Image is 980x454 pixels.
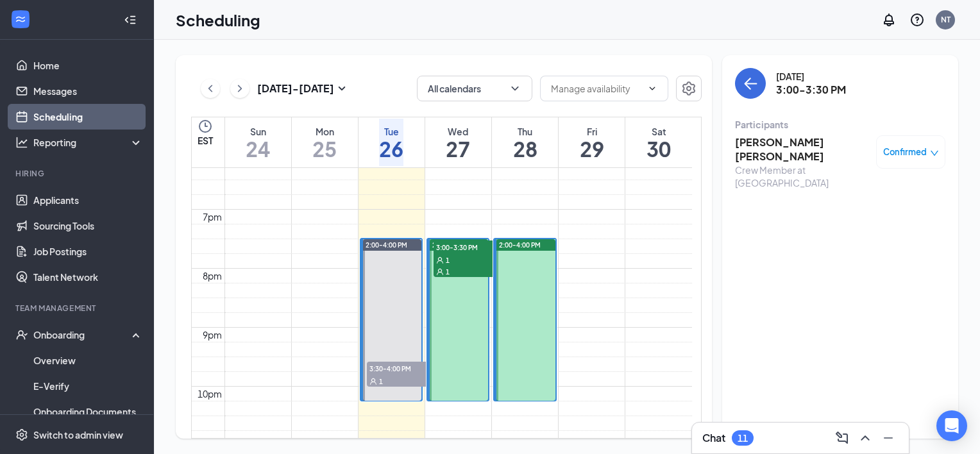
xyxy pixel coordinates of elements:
div: Mon [312,125,337,138]
div: Crew Member at [GEOGRAPHIC_DATA] [735,164,870,189]
span: 1 [446,256,450,265]
a: Home [33,53,143,78]
a: Applicants [33,187,143,213]
h1: 25 [312,138,337,160]
svg: User [436,268,444,276]
svg: ChevronRight [233,81,246,96]
h3: [PERSON_NAME] [PERSON_NAME] [735,135,870,164]
a: Job Postings [33,239,143,264]
div: Wed [446,125,470,138]
input: Manage availability [551,81,642,96]
button: ChevronUp [855,428,875,448]
h1: 29 [580,138,604,160]
svg: ArrowLeft [743,76,758,91]
h1: 27 [446,138,470,160]
div: 8pm [200,269,224,283]
h1: 26 [379,138,403,160]
h1: 24 [246,138,270,160]
span: 3:30-4:00 PM [367,362,431,374]
div: Onboarding [33,328,132,341]
span: Confirmed [883,146,927,158]
span: 1 [446,267,450,276]
div: Hiring [15,168,140,179]
button: All calendarsChevronDown [417,76,532,101]
a: August 27, 2025 [443,117,473,167]
div: Open Intercom Messenger [936,410,967,441]
svg: ChevronLeft [204,81,217,96]
a: August 28, 2025 [511,117,540,167]
svg: UserCheck [15,328,28,341]
h3: [DATE] - [DATE] [257,81,334,96]
h1: 30 [646,138,671,160]
a: August 30, 2025 [644,117,673,167]
div: [DATE] [776,70,846,83]
button: Settings [676,76,702,101]
div: Team Management [15,303,140,314]
div: 9pm [200,328,224,342]
div: 7pm [200,210,224,224]
a: Sourcing Tools [33,213,143,239]
a: Scheduling [33,104,143,130]
span: down [930,149,939,158]
div: 10pm [195,387,224,401]
svg: Notifications [881,12,897,28]
div: Sat [646,125,671,138]
div: Participants [735,118,945,131]
button: ChevronRight [230,79,249,98]
svg: ChevronUp [857,430,873,446]
svg: ChevronDown [509,82,521,95]
div: 11 [738,433,748,444]
div: Fri [580,125,604,138]
h3: Chat [702,431,725,445]
div: Tue [379,125,403,138]
a: Messages [33,78,143,104]
div: NT [941,14,950,25]
h3: 3:00-3:30 PM [776,83,846,97]
div: Switch to admin view [33,428,123,441]
svg: Minimize [881,430,896,446]
button: back-button [735,68,766,99]
svg: SmallChevronDown [334,81,350,96]
div: Reporting [33,136,144,149]
a: August 29, 2025 [577,117,607,167]
a: Talent Network [33,264,143,290]
a: August 24, 2025 [243,117,273,167]
div: Thu [513,125,537,138]
svg: Settings [15,428,28,441]
a: August 26, 2025 [376,117,406,167]
span: 2:00-4:00 PM [499,240,541,249]
svg: Settings [681,81,697,96]
a: August 25, 2025 [310,117,339,167]
h1: Scheduling [176,9,260,31]
svg: Collapse [124,13,137,26]
span: EST [198,134,213,147]
svg: ChevronDown [647,83,657,94]
svg: Analysis [15,136,28,149]
span: 2:00-4:00 PM [366,240,407,249]
h1: 28 [513,138,537,160]
span: 1 [379,377,383,386]
button: Minimize [878,428,899,448]
svg: Clock [198,119,213,134]
svg: QuestionInfo [909,12,925,28]
button: ChevronLeft [201,79,220,98]
a: E-Verify [33,373,143,399]
button: ComposeMessage [832,428,852,448]
a: Onboarding Documents [33,399,143,425]
a: Overview [33,348,143,373]
svg: User [436,256,444,264]
div: Sun [246,125,270,138]
svg: ComposeMessage [834,430,850,446]
svg: User [369,378,377,385]
span: 3:00-3:30 PM [434,240,498,253]
svg: WorkstreamLogo [14,13,27,26]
